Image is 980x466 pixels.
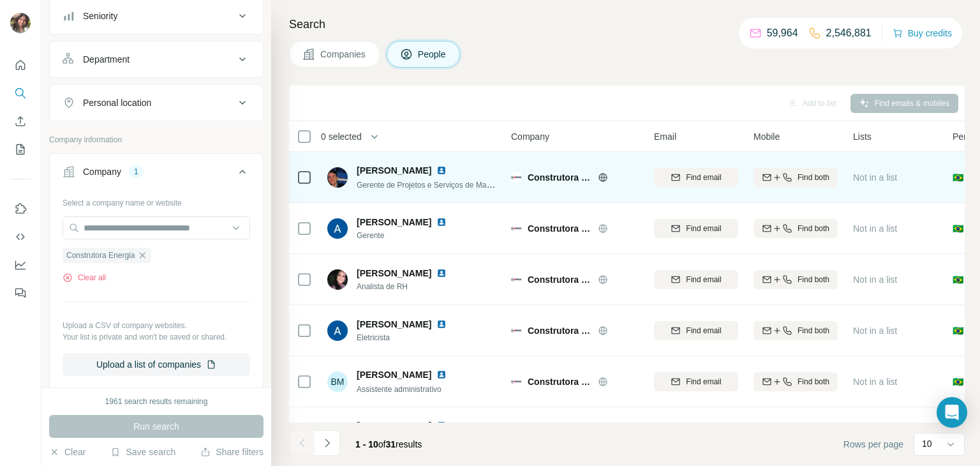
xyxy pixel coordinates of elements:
span: Find both [798,274,829,285]
button: Find both [754,219,838,238]
button: Find email [654,372,738,391]
span: 🇧🇷 [953,222,963,235]
button: My lists [10,138,31,161]
span: 🇧🇷 [953,375,963,388]
img: Avatar [327,423,348,443]
div: 1 [129,166,144,177]
span: [PERSON_NAME] [357,368,431,381]
button: Clear [49,446,85,458]
button: Find email [654,321,738,340]
span: Mobile [754,130,780,143]
img: Avatar [327,167,348,188]
img: Logo of Construtora Energia [511,274,521,285]
span: 31 [386,439,396,449]
button: Find email [654,270,738,289]
span: [PERSON_NAME] [357,164,431,177]
span: Companies [320,48,367,61]
span: Construtora Energia [528,222,591,235]
span: Find email [686,376,721,387]
img: Avatar [327,320,348,341]
div: Select a company name or website [63,192,250,209]
span: of [378,439,386,449]
button: Find both [754,270,838,289]
button: Clear all [63,272,106,283]
div: Seniority [83,10,117,22]
button: Seniority [50,1,263,31]
span: Not in a list [853,377,897,387]
button: Company1 [50,156,263,192]
div: 1961 search results remaining [105,396,208,407]
button: Search [10,82,31,105]
button: Find both [754,168,838,187]
img: LinkedIn logo [436,217,447,227]
button: Find email [654,168,738,187]
button: Find both [754,372,838,391]
span: 🇧🇷 [953,273,963,286]
span: Find email [686,325,721,336]
span: [PERSON_NAME] [357,419,431,432]
span: Construtora Energia [66,250,135,261]
h4: Search [289,15,965,33]
span: Find both [798,325,829,336]
span: Find both [798,376,829,387]
div: Personal location [83,96,151,109]
span: 🇧🇷 [953,324,963,337]
button: Share filters [200,446,264,458]
button: Feedback [10,282,31,304]
span: Eletricista [357,332,462,343]
div: Open Intercom Messenger [937,397,967,428]
img: Avatar [327,269,348,290]
span: Find both [798,223,829,234]
button: Find email [654,219,738,238]
button: Dashboard [10,253,31,276]
div: Department [83,53,130,66]
img: LinkedIn logo [436,319,447,329]
p: Your list is private and won't be saved or shared. [63,331,250,343]
img: LinkedIn logo [436,268,447,278]
span: Company [511,130,549,143]
span: Email [654,130,676,143]
img: Logo of Construtora Energia [511,172,521,183]
span: [PERSON_NAME] [357,267,431,280]
img: Avatar [10,13,31,33]
button: Department [50,44,263,75]
span: [PERSON_NAME] [357,318,431,331]
span: Not in a list [853,326,897,336]
button: Personal location [50,87,263,118]
span: Not in a list [853,223,897,234]
p: 2,546,881 [826,26,872,41]
span: Assistente administrativo [357,385,442,394]
span: Find email [686,274,721,285]
img: LinkedIn logo [436,370,447,380]
button: Enrich CSV [10,110,31,133]
button: Upload a list of companies [63,353,250,376]
span: People [418,48,447,61]
span: 🇧🇷 [953,171,963,184]
p: Company information [49,134,264,146]
span: Gerente de Projetos e Serviços de Manutenção [357,179,518,190]
span: Gerente [357,230,462,241]
div: Company [83,165,121,178]
button: Use Surfe API [10,225,31,248]
span: Analista de RH [357,281,462,292]
span: Construtora Energia [528,324,591,337]
img: Avatar [327,218,348,239]
div: BM [327,372,348,392]
img: LinkedIn logo [436,165,447,176]
span: Lists [853,130,872,143]
span: Construtora Energia [528,273,591,286]
img: Logo of Construtora Energia [511,377,521,387]
img: LinkedIn logo [436,421,447,431]
button: Use Surfe on LinkedIn [10,197,31,220]
img: Logo of Construtora Energia [511,326,521,336]
span: Find email [686,223,721,234]
span: Find both [798,172,829,183]
span: Not in a list [853,274,897,285]
p: Upload a CSV of company websites. [63,320,250,331]
button: Navigate to next page [315,430,340,456]
span: [PERSON_NAME] [357,216,431,229]
span: results [355,439,422,449]
span: Construtora Energia [528,171,591,184]
button: Save search [110,446,175,458]
button: Buy credits [893,24,952,42]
